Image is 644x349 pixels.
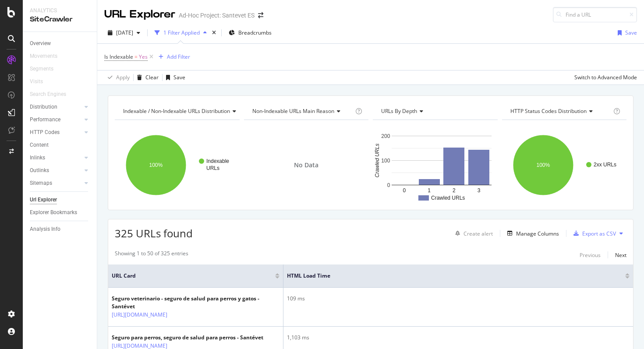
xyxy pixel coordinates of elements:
a: Outlinks [30,166,82,175]
a: Url Explorer [30,195,91,204]
text: URLs [206,165,219,171]
text: 2 [453,187,456,194]
span: No Data [294,161,318,169]
div: arrow-right-arrow-left [258,12,263,18]
text: 2xx URLs [594,162,616,168]
a: Explorer Bookmarks [30,208,91,217]
svg: A chart. [502,127,627,203]
button: Save [614,26,637,40]
div: Previous [580,251,601,259]
span: HTML Load Time [287,272,612,280]
div: times [210,28,218,37]
span: 2025 Aug. 27th [116,29,133,36]
div: Explorer Bookmarks [30,208,77,217]
button: 1 Filter Applied [151,26,210,40]
button: Previous [580,250,601,260]
div: Movements [30,52,57,61]
div: Content [30,141,49,150]
div: Export as CSV [582,230,616,237]
div: Inlinks [30,153,45,162]
text: 100% [536,162,550,168]
div: Seguro para perros, seguro de salud para perros - Santévet [112,334,263,342]
text: 3 [478,187,481,194]
button: [DATE] [104,26,144,40]
button: Export as CSV [570,226,616,240]
div: Create alert [464,230,493,237]
span: 325 URLs found [115,226,193,240]
div: 1,103 ms [287,334,630,342]
a: Segments [30,64,62,74]
div: 109 ms [287,295,630,303]
text: 100 [381,158,390,164]
div: Clear [145,74,159,81]
a: Sitemaps [30,179,82,188]
div: URL Explorer [104,7,175,22]
button: Switch to Advanced Mode [571,71,637,85]
a: Movements [30,52,66,61]
button: Clear [134,71,159,85]
text: 200 [381,133,390,139]
div: Add Filter [167,53,190,60]
text: Crawled URLs [431,195,465,201]
div: Performance [30,115,60,124]
button: Manage Columns [504,228,559,239]
a: Performance [30,115,82,124]
a: Visits [30,77,52,86]
button: Save [163,71,185,85]
svg: A chart. [115,127,240,203]
div: Url Explorer [30,195,57,204]
span: Yes [139,51,148,63]
input: Find a URL [553,7,637,22]
div: Visits [30,77,43,86]
h4: HTTP Status Codes Distribution [509,104,612,118]
div: Manage Columns [516,230,559,237]
div: Search Engines [30,90,66,99]
text: 0 [387,182,390,188]
button: Breadcrumbs [225,26,275,40]
h4: Indexable / Non-Indexable URLs Distribution [121,104,243,118]
span: Indexable / Non-Indexable URLs distribution [123,107,230,115]
span: URLs by Depth [381,107,417,115]
text: 1 [428,187,431,194]
div: SiteCrawler [30,14,90,25]
div: Apply [116,74,130,81]
text: Crawled URLs [374,144,380,177]
div: HTTP Codes [30,128,60,137]
button: Create alert [452,226,493,240]
span: Non-Indexable URLs Main Reason [252,107,334,115]
div: Next [615,251,626,259]
a: HTTP Codes [30,128,82,137]
h4: Non-Indexable URLs Main Reason [251,104,354,118]
a: Content [30,141,91,150]
div: Seguro veterinario - seguro de salud para perros y gatos - Santévet [112,295,280,310]
h4: URLs by Depth [379,104,490,118]
div: Analytics [30,7,90,14]
text: Indexable [206,158,229,164]
div: Distribution [30,102,57,112]
span: Breadcrumbs [238,29,272,36]
svg: A chart. [373,127,498,203]
div: Segments [30,64,53,74]
button: Next [615,250,626,260]
div: Save [625,29,637,36]
div: Showing 1 to 50 of 325 entries [115,250,188,260]
span: Is Indexable [104,53,133,60]
div: Outlinks [30,166,49,175]
a: Overview [30,39,91,48]
div: Ad-Hoc Project: Santevet ES [179,11,255,20]
div: Analysis Info [30,225,60,234]
text: 0 [403,187,406,194]
div: Save [173,74,185,81]
a: Distribution [30,102,82,112]
div: Switch to Advanced Mode [574,74,637,81]
iframe: Intercom live chat [614,319,635,340]
a: [URL][DOMAIN_NAME] [112,310,167,319]
a: Search Engines [30,90,75,99]
a: Analysis Info [30,225,91,234]
span: HTTP Status Codes Distribution [510,107,587,115]
button: Apply [104,71,130,85]
span: URL Card [112,272,273,280]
